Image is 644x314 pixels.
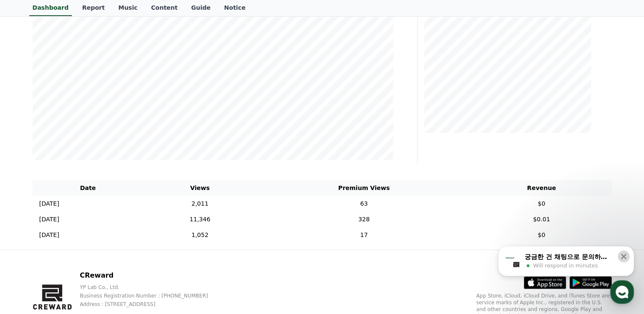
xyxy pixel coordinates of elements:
p: [DATE] [39,231,59,240]
a: Messages [56,244,109,265]
td: 11,346 [144,212,257,227]
td: 17 [257,227,471,243]
td: 2,011 [144,196,257,212]
p: YP Lab Co., Ltd. [80,284,221,291]
td: $0 [471,196,611,212]
th: Date [33,180,144,196]
a: Settings [109,244,163,265]
p: Business Registration Number : [PHONE_NUMBER] [80,292,221,299]
td: 328 [257,212,471,227]
th: Premium Views [257,180,471,196]
span: Settings [125,256,146,263]
span: Messages [70,257,95,264]
td: $0 [471,227,611,243]
td: 63 [257,196,471,212]
a: Home [3,244,56,265]
th: Views [144,180,257,196]
span: Home [22,256,36,263]
p: Address : [STREET_ADDRESS] [80,301,221,308]
p: [DATE] [39,199,59,208]
td: $0.01 [471,212,611,227]
th: Revenue [471,180,611,196]
p: [DATE] [39,215,59,224]
p: CReward [80,270,221,281]
td: 1,052 [144,227,257,243]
